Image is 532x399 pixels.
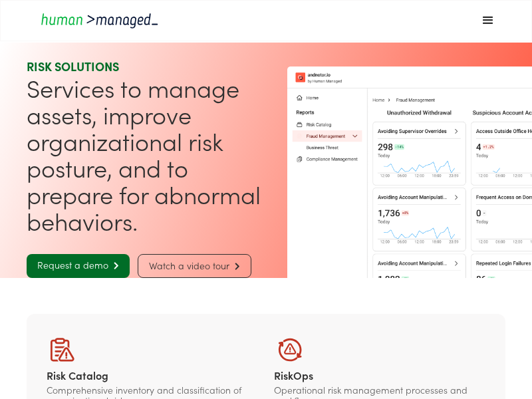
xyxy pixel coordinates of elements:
[24,11,468,29] a: home
[27,74,261,234] h1: Services to manage assets, improve organizational risk posture, and to prepare for abnormal behav...
[274,368,485,382] div: RiskOps
[229,262,240,271] span: 
[138,254,251,278] a: Watch a video tour
[27,59,261,74] div: RISK SOLUTIONS
[468,1,508,41] div: menu
[108,261,119,270] span: 
[27,254,130,278] a: Request a demo
[47,368,258,382] div: Risk Catalog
